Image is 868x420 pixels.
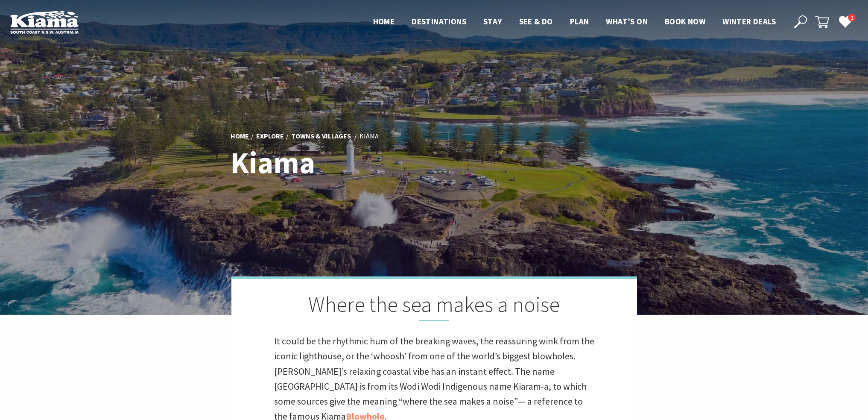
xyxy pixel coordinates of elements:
span: Winter Deals [722,16,776,26]
a: 1 [839,15,851,28]
span: Destinations [412,16,466,26]
a: Explore [256,132,284,141]
h2: Where the sea makes a noise [274,292,594,321]
a: Home [231,132,249,141]
img: Kiama Logo [10,10,79,34]
span: Stay [483,16,502,26]
span: Plan [570,16,589,26]
h1: Kiama [231,146,472,179]
span: What’s On [606,16,648,26]
li: Kiama [359,131,379,142]
span: 1 [848,14,856,22]
nav: Main Menu [365,15,784,29]
span: Home [373,16,395,26]
span: Book now [665,16,705,26]
span: See & Do [519,16,553,26]
a: Towns & Villages [291,132,351,141]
